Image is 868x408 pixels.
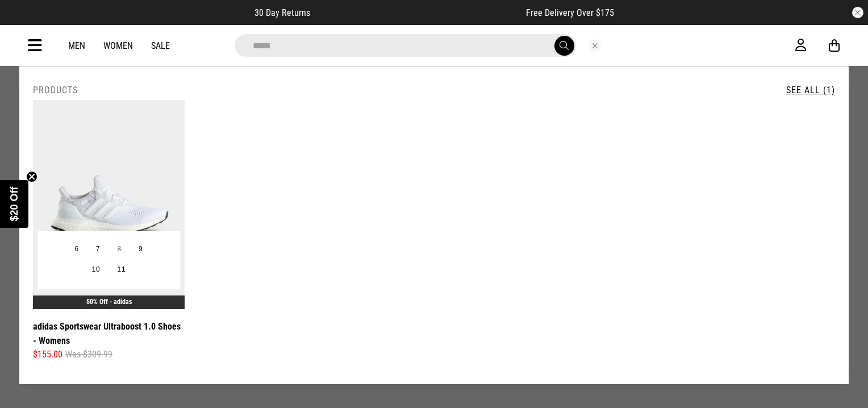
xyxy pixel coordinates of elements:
span: Free Delivery Over $175 [526,7,614,18]
iframe: Customer reviews powered by Trustpilot [333,7,503,18]
a: Men [68,40,85,51]
a: 50% Off - adidas [86,298,132,306]
button: 7 [87,239,108,260]
button: 10 [84,260,109,280]
button: Close search [589,39,601,52]
button: Open LiveChat chat widget [9,5,43,39]
a: Sale [151,40,170,51]
img: Adidas Sportswear Ultraboost 1.0 Shoes - Womens in White [33,100,185,309]
button: 9 [130,239,151,260]
button: 8 [109,239,130,260]
span: $20 Off [9,186,20,221]
button: 6 [66,239,87,260]
span: Was $309.99 [65,348,112,361]
button: Close teaser [26,171,37,182]
a: See All (1) [786,85,835,95]
span: $155.00 [33,348,62,361]
a: adidas Sportswear Ultraboost 1.0 Shoes - Womens [33,319,185,348]
span: 30 Day Returns [254,7,310,18]
button: 11 [109,260,135,280]
a: Women [103,40,133,51]
h2: Products [33,85,78,95]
